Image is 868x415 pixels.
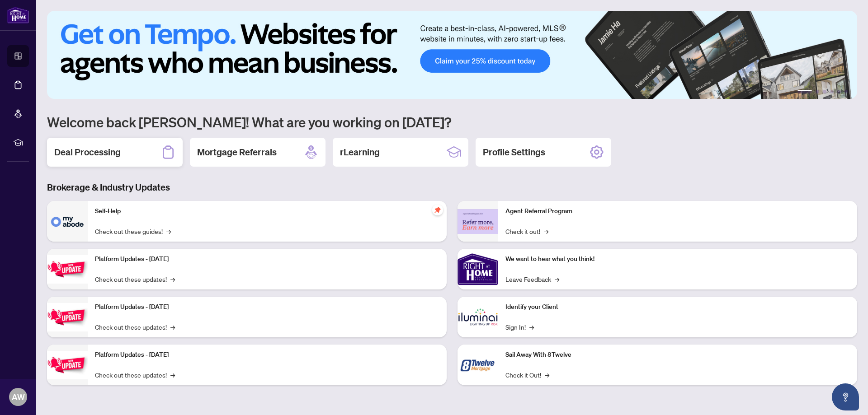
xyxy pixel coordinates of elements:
[47,351,88,379] img: Platform Updates - June 23, 2025
[505,302,850,312] p: Identify your Client
[823,90,826,93] button: 3
[47,113,857,131] h1: Welcome back [PERSON_NAME]! What are you working on [DATE]?
[170,322,175,332] span: →
[505,350,850,360] p: Sail Away With 8Twelve
[837,90,841,93] button: 5
[529,322,534,332] span: →
[95,254,439,264] p: Platform Updates - [DATE]
[95,274,175,284] a: Check out these updates!→
[830,90,834,93] button: 4
[54,146,121,159] h2: Deal Processing
[47,255,88,284] img: Platform Updates - July 21, 2025
[505,322,534,332] a: Sign In!→
[844,90,848,93] button: 6
[95,206,439,216] p: Self-Help
[95,350,439,360] p: Platform Updates - [DATE]
[816,90,819,93] button: 2
[458,249,498,289] img: We want to hear what you think!
[505,274,559,284] a: Leave Feedback→
[832,383,859,410] button: Open asap
[458,209,498,234] img: Agent Referral Program
[95,322,175,332] a: Check out these updates!→
[197,146,277,159] h2: Mortgage Referrals
[12,391,25,403] span: AW
[545,370,549,380] span: →
[505,226,548,236] a: Check it out!→
[7,7,29,23] img: logo
[95,226,171,236] a: Check out these guides!→
[47,11,857,99] img: Slide 0
[505,206,850,216] p: Agent Referral Program
[340,146,380,159] h2: rLearning
[166,226,171,236] span: →
[797,90,812,93] button: 1
[95,370,175,380] a: Check out these updates!→
[95,302,439,312] p: Platform Updates - [DATE]
[458,297,498,337] img: Identify your Client
[555,274,559,284] span: →
[544,226,548,236] span: →
[47,181,857,194] h3: Brokerage & Industry Updates
[47,201,88,242] img: Self-Help
[432,205,443,215] span: pushpin
[458,345,498,385] img: Sail Away With 8Twelve
[505,254,850,264] p: We want to hear what you think!
[170,370,175,380] span: →
[505,370,549,380] a: Check it Out!→
[47,303,88,331] img: Platform Updates - July 8, 2025
[170,274,175,284] span: →
[483,146,545,159] h2: Profile Settings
